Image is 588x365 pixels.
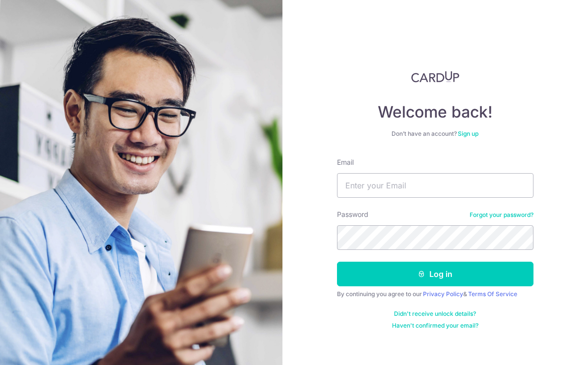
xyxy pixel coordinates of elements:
[458,130,478,137] a: Sign up
[423,290,463,298] a: Privacy Policy
[411,71,459,83] img: CardUp Logo
[470,211,533,219] a: Forgot your password?
[337,130,533,138] div: Don’t have an account?
[337,157,354,167] label: Email
[337,210,368,219] label: Password
[337,290,533,298] div: By continuing you agree to our &
[337,262,533,286] button: Log in
[468,290,517,298] a: Terms Of Service
[394,310,476,318] a: Didn't receive unlock details?
[337,173,533,198] input: Enter your Email
[337,102,533,122] h4: Welcome back!
[392,322,478,330] a: Haven't confirmed your email?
